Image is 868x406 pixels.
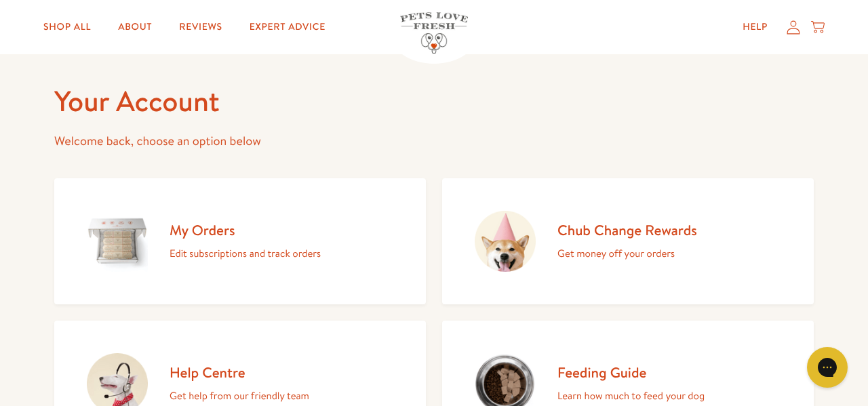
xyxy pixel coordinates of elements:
[54,178,426,304] a: My Orders Edit subscriptions and track orders
[54,83,814,120] h1: Your Account
[54,131,814,152] p: Welcome back, choose an option below
[170,387,309,405] p: Get help from our friendly team
[557,363,705,382] h2: Feeding Guide
[557,387,705,405] p: Learn how much to feed your dog
[732,14,778,41] a: Help
[170,245,321,262] p: Edit subscriptions and track orders
[239,14,336,41] a: Expert Advice
[33,14,102,41] a: Shop All
[400,12,468,54] img: Pets Love Fresh
[557,221,697,239] h2: Chub Change Rewards
[170,363,309,382] h2: Help Centre
[168,14,233,41] a: Reviews
[107,14,163,41] a: About
[557,245,697,262] p: Get money off your orders
[442,178,814,304] a: Chub Change Rewards Get money off your orders
[170,221,321,239] h2: My Orders
[800,342,854,392] iframe: Gorgias live chat messenger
